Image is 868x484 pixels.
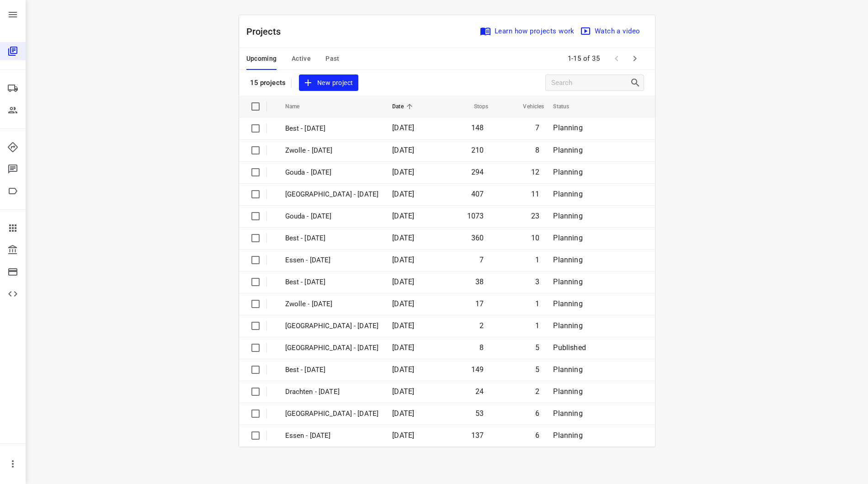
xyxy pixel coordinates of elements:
span: [DATE] [392,212,414,220]
p: 15 projects [250,79,286,87]
span: 360 [471,234,484,242]
p: Essen - [DATE] [285,255,379,266]
span: 1 [535,255,539,264]
span: 53 [475,409,484,418]
span: Planning [553,365,582,374]
p: Gouda - Thursday [285,211,379,222]
span: 294 [471,168,484,176]
span: Planning [553,321,582,330]
p: Best - [DATE] [285,233,379,244]
span: 210 [471,146,484,154]
span: 7 [479,255,484,264]
p: Best - Friday [285,123,379,134]
span: 8 [479,343,484,352]
span: 1-15 of 35 [564,49,604,69]
span: Planning [553,168,582,176]
span: 38 [475,277,484,286]
span: [DATE] [392,168,414,176]
span: [DATE] [392,123,414,132]
span: [DATE] [392,234,414,242]
p: Projects [246,25,288,38]
span: 5 [535,365,539,374]
p: Antwerpen - Wednesday [285,409,379,419]
span: Planning [553,387,582,396]
span: 1073 [467,212,484,220]
span: Planning [553,146,582,154]
span: 11 [531,190,539,198]
span: 8 [535,146,539,154]
span: Planning [553,277,582,286]
button: New project [299,74,358,91]
span: [DATE] [392,365,414,374]
span: Upcoming [246,53,277,64]
span: Planning [553,409,582,418]
span: 6 [535,431,539,440]
span: 5 [535,343,539,352]
span: 17 [475,299,484,308]
p: Essen - Wednesday [285,431,379,441]
p: Zwolle - Thursday [285,189,379,200]
span: Date [392,101,415,112]
span: 7 [535,123,539,132]
span: 149 [471,365,484,374]
p: Zwolle - [DATE] [285,299,379,309]
span: Planning [553,123,582,132]
span: [DATE] [392,409,414,418]
span: Vehicles [511,101,544,112]
span: Published [553,343,586,352]
span: [DATE] [392,255,414,264]
span: Active [292,53,311,64]
span: 2 [479,321,484,330]
div: Search [630,77,644,88]
span: [DATE] [392,387,414,396]
span: [DATE] [392,299,414,308]
span: New project [304,77,353,89]
span: [DATE] [392,277,414,286]
p: [GEOGRAPHIC_DATA] - [DATE] [285,321,379,331]
span: 3 [535,277,539,286]
span: Planning [553,190,582,198]
span: 407 [471,190,484,198]
span: 2 [535,387,539,396]
span: Planning [553,299,582,308]
span: Planning [553,431,582,440]
span: 23 [531,212,539,220]
span: Planning [553,212,582,220]
span: 148 [471,123,484,132]
span: [DATE] [392,146,414,154]
span: [DATE] [392,190,414,198]
span: [DATE] [392,431,414,440]
span: 137 [471,431,484,440]
span: 6 [535,409,539,418]
span: Past [325,53,340,64]
span: 12 [531,168,539,176]
span: [DATE] [392,343,414,352]
span: Status [553,101,581,112]
p: Zwolle - Friday [285,145,379,156]
span: [DATE] [392,321,414,330]
span: Previous Page [607,49,626,68]
input: Search projects [551,76,630,90]
p: Drachten - Thursday [285,387,379,397]
span: 1 [535,299,539,308]
span: Name [285,101,312,112]
span: 10 [531,234,539,242]
span: Stops [462,101,489,112]
span: 1 [535,321,539,330]
p: Best - [DATE] [285,277,379,287]
span: Planning [553,234,582,242]
p: Gemeente Rotterdam - Thursday [285,343,379,353]
span: 24 [475,387,484,396]
p: Best - [DATE] [285,365,379,375]
p: Gouda - Friday [285,167,379,178]
span: Planning [553,255,582,264]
